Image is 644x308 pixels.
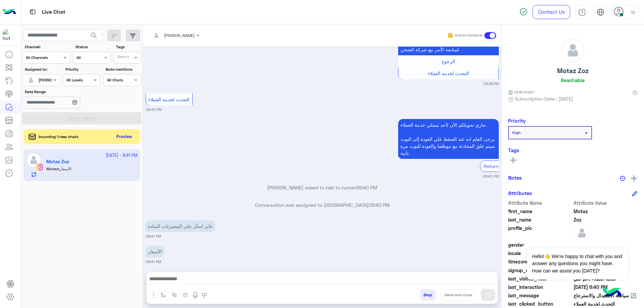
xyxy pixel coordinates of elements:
p: [PERSON_NAME] asked to talk to human [146,184,499,191]
img: tab [597,8,604,16]
p: 19/9/2025, 6:40 PM [398,119,499,159]
button: Preview [114,132,135,142]
p: 19/9/2025, 6:41 PM [146,220,215,232]
img: add [631,175,637,181]
img: Trigger scenario [172,292,177,298]
button: create order [180,289,191,300]
small: 06:41 PM [146,234,161,239]
div: Return to Bot [480,161,517,172]
small: 06:40 PM [483,174,499,179]
h6: Priority [508,118,526,124]
span: Motaz [574,208,638,215]
img: send voice note [191,291,199,299]
label: Priority [65,66,100,72]
img: make a call [202,293,207,298]
span: Incoming 1 new chats [39,134,78,140]
p: Conversation was assigned to [GEOGRAPHIC_DATA] [146,201,499,208]
img: send attachment [150,291,158,299]
a: tab [575,5,589,19]
img: spinner [520,8,528,16]
img: defaultAdmin.png [26,75,36,85]
span: 06:40 PM [356,185,377,190]
span: last_message [508,292,572,299]
a: Contact Us [533,5,570,19]
span: gender [508,241,572,248]
span: last_name [508,216,572,223]
h6: Reachable [561,77,585,83]
span: last_visited_flow [508,275,572,282]
p: Live Chat [42,8,65,17]
span: timezone [508,258,572,265]
img: tab [29,8,37,16]
span: locale [508,250,572,257]
img: tab [578,8,586,16]
span: التحدث لخدمة العملاء [148,97,190,102]
span: first_name [508,208,572,215]
small: Human Handover [455,33,483,38]
img: 713415422032625 [3,29,15,41]
span: Attribute Value [574,199,638,206]
span: profile_pic [508,225,572,240]
img: Logo [3,5,16,19]
h6: Attributes [508,190,532,196]
label: Date Range [25,89,100,95]
span: Zoz [574,216,638,223]
img: defaultAdmin.png [574,225,590,241]
button: Apply Filters [22,112,141,124]
span: search [90,32,98,40]
span: signup_date [508,267,572,274]
label: Status [75,44,110,50]
button: Drop [420,289,436,301]
span: last_clicked_button [508,300,572,307]
h6: Tags [508,147,637,153]
img: select flow [161,292,166,298]
span: التحدث لخدمة العملاء [574,300,638,307]
label: Tags [116,44,141,50]
button: search [86,29,102,44]
span: 🔄 سياسة الاستبدال والاسترجاع [574,292,638,299]
h6: Notes [508,175,522,181]
button: Trigger scenario [169,289,180,300]
label: Assigned to: [25,66,59,72]
span: الرجوع [442,58,455,64]
span: Attribute Name [508,199,572,206]
small: 06:39 PM [483,81,499,86]
span: [PERSON_NAME] [164,33,195,38]
small: 06:40 PM [146,107,162,112]
span: 2025-09-19T15:40:24.467Z [574,284,638,291]
p: 19/9/2025, 6:41 PM [146,246,164,257]
div: Select [116,54,129,61]
img: send message [485,292,491,298]
label: Channel: [25,44,70,50]
h5: Motaz Zoz [557,67,589,75]
span: 06:40 PM [369,202,389,208]
img: defaultAdmin.png [561,39,584,62]
img: profile [629,8,637,16]
img: create order [183,292,188,298]
button: Send and close [441,289,476,301]
span: Subscription Date : [DATE] [515,95,573,102]
label: Note mentions [106,66,140,72]
span: Hello!👋 We're happy to chat with you and answer any questions you might have. How can we assist y... [527,248,628,280]
span: التحدث لخدمة العملاء [428,70,469,76]
span: last_interaction [508,284,572,291]
button: select flow [158,289,169,300]
img: hulul-logo.png [600,281,624,305]
small: 06:41 PM [146,259,161,264]
img: notes [620,176,625,181]
span: Unknown [508,88,534,95]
